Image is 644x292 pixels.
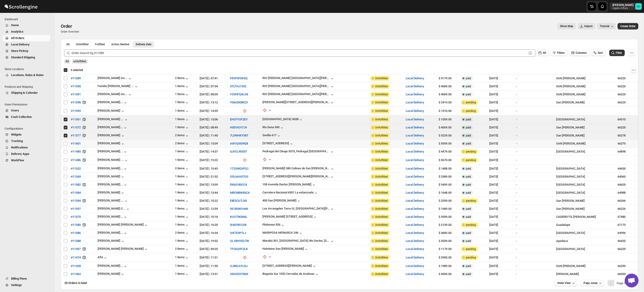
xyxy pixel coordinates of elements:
[68,99,83,106] button: #11598
[68,165,83,172] button: #11522
[230,134,248,137] button: 7LDWHKY58T
[11,91,38,94] span: Shipping & Calendar
[175,207,189,211] button: 1 items
[406,199,424,202] button: Local Delivery
[11,139,23,143] span: Tracking
[175,117,189,122] div: 1 items
[3,90,50,96] button: Shipping & Calendar
[98,255,108,260] div: Alfa
[11,133,22,136] span: Widgets
[262,247,309,252] button: Holsteins San [PERSON_NAME]
[175,109,189,113] button: 1 items
[76,43,89,46] span: Unfulfilled
[11,56,35,59] span: Standard Shipping
[536,50,549,56] button: All
[175,239,189,244] div: 1 items
[175,272,189,277] button: 1 items
[68,132,83,139] button: #11577
[3,138,50,144] button: Tracking
[71,223,81,227] span: #11585
[609,50,625,56] button: Filter
[71,264,81,268] span: #11428
[175,125,189,130] div: 1 items
[71,239,81,243] span: #11588
[98,264,123,267] div: [PERSON_NAME]...
[11,146,28,149] span: Notifications
[610,3,642,10] button: User menu
[175,231,189,235] button: 2 items
[68,124,83,131] button: #11572
[111,43,129,46] span: Action Needed
[98,142,125,146] button: [PERSON_NAME]
[98,199,128,203] button: [PERSON_NAME] ...
[68,229,83,237] button: #11586
[406,77,424,80] button: Local Delivery
[136,43,151,46] span: Delivery date
[71,198,81,203] span: #11594
[175,223,189,227] button: 1 items
[98,133,125,138] div: [PERSON_NAME]
[98,223,148,227] button: [PERSON_NAME] [PERSON_NAME]
[98,142,120,145] div: [PERSON_NAME]
[618,23,638,29] button: Create custom order
[557,23,576,29] button: Map action label
[71,117,81,122] span: #11561
[637,5,640,8] text: DC
[406,167,424,170] button: Local Delivery
[175,175,189,179] button: 1 items
[98,272,125,277] button: [PERSON_NAME]
[3,114,50,120] button: Cash Collection
[98,117,124,121] div: [PERSON_NAME] ...
[551,50,567,56] button: Filters
[262,84,334,89] button: RIO [PERSON_NAME] [GEOGRAPHIC_DATA][PERSON_NAME], CASA
[262,215,313,218] div: [PERSON_NAME] [STREET_ADDRESS]
[175,247,189,252] button: 2 items
[3,144,50,151] button: Notifications
[98,84,138,89] button: Familia [PERSON_NAME] ...
[4,1,38,12] img: ScrollEngine
[175,167,189,171] button: 2 items
[98,239,125,244] button: [PERSON_NAME]
[71,149,81,154] span: #11485
[262,76,330,80] div: RIO [PERSON_NAME] [GEOGRAPHIC_DATA][PERSON_NAME], CASA
[175,215,189,219] button: 1 items
[98,84,134,88] div: Familia [PERSON_NAME] ...
[3,131,50,138] button: Widgets
[98,199,124,202] div: [PERSON_NAME] ...
[98,231,123,234] div: [PERSON_NAME]...
[230,93,248,96] button: Y3VHFQ4LO8
[68,91,83,98] button: #11591
[230,85,246,88] button: 37LTHJ1332
[175,133,189,138] button: 2 items
[262,223,285,227] button: Ptolomeo 926
[262,100,330,104] div: [PERSON_NAME][STREET_ADDRESS][PERSON_NAME]
[98,76,127,80] div: [PERSON_NAME] An...
[598,51,603,54] span: Sort
[175,191,189,195] button: 1 items
[71,125,81,130] span: #11572
[71,133,81,138] span: #11577
[68,156,83,164] button: #11486
[262,167,330,170] div: [PERSON_NAME] 580 Colinas de San [PERSON_NAME]
[262,100,334,105] button: [PERSON_NAME][STREET_ADDRESS][PERSON_NAME]
[175,84,189,89] button: 1 items
[175,92,189,97] div: 1 items
[175,76,189,81] button: 2 items
[262,215,317,219] button: [PERSON_NAME] [STREET_ADDRESS]
[98,76,132,81] button: [PERSON_NAME] An...
[175,100,189,105] button: 1 items
[68,197,83,204] button: #11594
[406,215,424,218] button: Local Delivery
[262,117,303,122] button: [GEOGRAPHIC_DATA] 4038
[175,264,189,269] button: 1 items
[406,150,424,153] button: Local Delivery
[230,175,248,178] button: G5L6AHS7O3
[406,231,424,235] button: Local Delivery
